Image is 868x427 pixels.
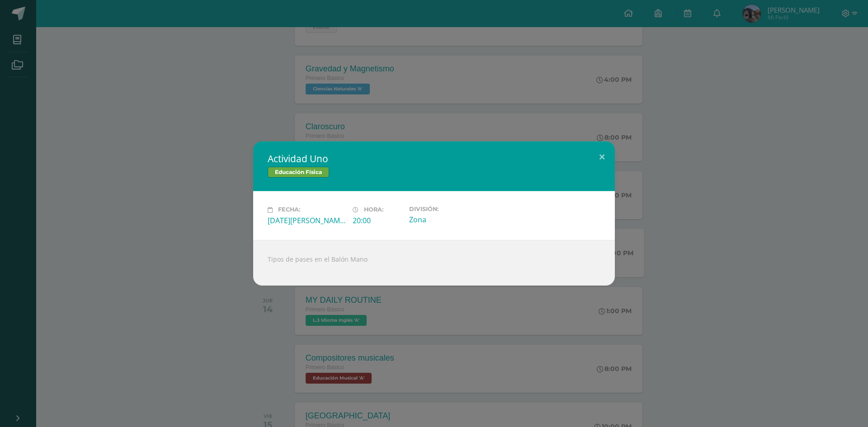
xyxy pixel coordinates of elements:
[278,206,300,213] span: Fecha:
[589,141,615,172] button: Close (Esc)
[353,216,402,225] div: 20:00
[268,167,329,178] span: Educación Física
[409,215,487,225] div: Zona
[409,206,487,212] label: División:
[268,152,600,165] h2: Actividad Uno
[364,206,383,213] span: Hora:
[253,240,615,286] div: Tipos de pases en el Balón Mano
[268,216,345,225] div: [DATE][PERSON_NAME]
